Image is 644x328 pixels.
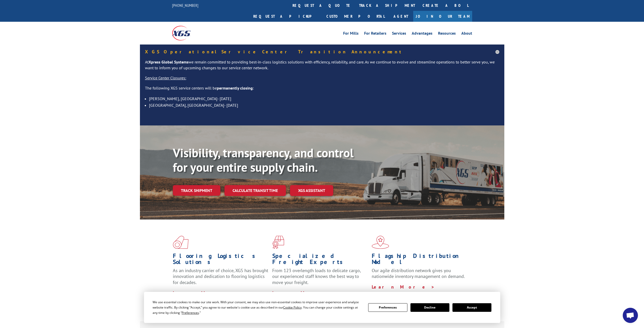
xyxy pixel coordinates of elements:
[392,31,406,37] a: Services
[224,185,286,196] a: Calculate transit time
[343,31,359,37] a: For Mills
[372,253,467,268] h1: Flagship Distribution Model
[272,268,368,290] p: From 123 overlength loads to delicate cargo, our experienced staff knows the best way to move you...
[283,305,302,310] span: Cookie Policy
[145,59,499,75] p: At we remain committed to providing best-in-class logistics solutions with efficiency, reliabilit...
[290,185,333,196] a: XGS ASSISTANT
[372,268,465,279] span: Our agile distribution network gives you nationwide inventory management on demand.
[272,290,335,296] a: Learn More >
[364,31,386,37] a: For Retailers
[173,236,189,249] img: xgs-icon-total-supply-chain-intelligence-red
[323,11,388,22] a: Customer Portal
[153,299,362,315] div: We use essential cookies to make our site work. With your consent, we may also use non-essential ...
[173,290,236,296] a: Learn More >
[368,303,407,312] button: Preferences
[372,284,435,290] a: Learn More >
[413,11,472,22] a: Join Our Team
[149,102,499,108] li: [GEOGRAPHIC_DATA], [GEOGRAPHIC_DATA]- [DATE]
[452,303,491,312] button: Accept
[144,292,500,323] div: Cookie Consent Prompt
[250,11,323,22] a: Request a pickup
[145,50,499,54] h5: XGS Operational Service Center Transition Announcement
[173,268,268,286] span: As an industry carrier of choice, XGS has brought innovation and dedication to flooring logistics...
[461,31,472,37] a: About
[149,95,499,102] li: [PERSON_NAME], [GEOGRAPHIC_DATA]- [DATE]
[272,236,284,249] img: xgs-icon-focused-on-flooring-red
[372,236,389,249] img: xgs-icon-flagship-distribution-model-red
[145,75,186,80] u: Service Center Closures:
[172,3,198,8] a: [PHONE_NUMBER]
[623,308,638,323] a: Open chat
[388,11,413,22] a: Agent
[182,311,199,315] span: Preferences
[438,31,456,37] a: Resources
[217,85,253,91] strong: permanently closing
[412,31,432,37] a: Advantages
[145,85,499,95] p: The following XGS service centers will be :
[272,253,368,268] h1: Specialized Freight Experts
[149,59,189,64] strong: Xpress Global Systems
[173,253,268,268] h1: Flooring Logistics Solutions
[173,185,220,196] a: Track shipment
[173,145,354,175] b: Visibility, transparency, and control for your entire supply chain.
[410,303,449,312] button: Decline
